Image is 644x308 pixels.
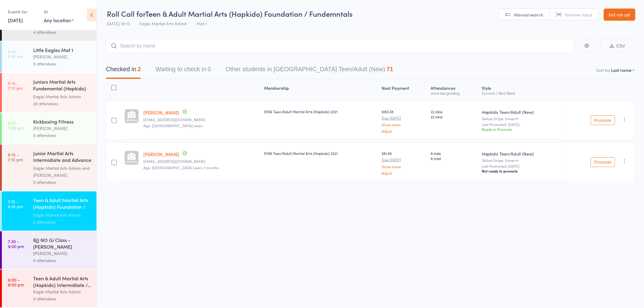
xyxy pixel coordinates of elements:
[8,17,23,23] a: [DATE]
[33,118,91,125] div: Kickboxing Fitness
[482,151,562,157] div: Hapkido Teen/Adult (New)
[144,151,180,157] a: [PERSON_NAME]
[33,219,91,226] div: 2 attendees
[144,117,260,122] small: Jwaosborne@icloud.com
[33,275,91,288] div: Teen & Adult Martial Arts (Hapkido) Intermidiate /...
[565,12,593,18] span: Scanner input
[2,145,96,191] a: 6:15 -7:15 pmJunior Martial Arts Intermidiate and Advance (Hap...Eagle Martial Arts Admin and [PE...
[382,116,426,120] small: Due [DATE]
[479,82,565,98] div: Style
[208,66,211,72] div: 0
[431,114,477,119] span: 22 total
[8,49,23,59] time: 5:45 - 6:15 pm
[144,109,180,116] a: [PERSON_NAME]
[2,113,96,144] a: 6:15 -7:00 pmKickboxing Fitness[PERSON_NAME]5 attendees
[33,100,91,107] div: 29 attendees
[382,165,426,169] a: Show more
[156,63,211,79] button: Waiting to check in0
[382,129,426,133] a: Adjust
[2,191,96,231] a: 7:15 -8:15 pmTeen & Adult Martial Arts (Hapkido) Foundation / F...Eagle Martial Arts Admin2 atten...
[197,20,207,26] span: Mat 1
[106,39,574,53] input: Search by name
[106,63,141,79] button: Checked in2
[138,66,141,72] div: 2
[382,151,426,175] div: $81.95
[382,109,426,133] div: $163.38
[33,125,91,132] div: [PERSON_NAME]
[33,179,91,186] div: 0 attendees
[482,158,562,162] div: Yellow Stripe
[505,158,516,162] div: Green
[2,270,96,307] a: 8:00 -9:00 pmTeen & Adult Martial Arts (Hapkido) Intermidiate /...Eagle Martial Arts Admin0 atten...
[33,212,91,219] div: Eagle Martial Arts Admin
[382,123,426,127] a: Show more
[431,91,477,95] div: since last grading
[482,117,562,121] div: Yellow Stripe
[431,151,477,156] span: 8 style
[33,53,91,60] div: [PERSON_NAME]
[600,40,635,53] button: CSV
[8,277,24,287] time: 8:00 - 9:00 pm
[482,91,562,95] div: Current / Next Rank
[604,9,635,21] a: Exit roll call
[8,81,23,90] time: 6:15 - 7:15 pm
[33,150,91,165] div: Junior Martial Arts Intermidiate and Advance (Hap...
[264,109,377,114] div: EMA Teen/Adult Martial Arts (Hapkido) 2021
[144,123,203,128] span: Age: [DEMOGRAPHIC_DATA] years
[33,236,91,250] div: BJJ NO Gi Class - [PERSON_NAME]
[8,152,23,162] time: 6:15 - 7:15 pm
[33,132,91,139] div: 5 attendees
[8,199,23,209] time: 7:15 - 8:15 pm
[33,250,91,257] div: [PERSON_NAME]
[8,121,24,130] time: 6:15 - 7:00 pm
[2,73,96,112] a: 6:15 -7:15 pmJuniors Martial Arts Fundemental (Hapkido) Mat 2Eagle Martial Arts Admin29 attendees
[8,7,38,17] div: Events for
[597,67,610,73] label: Sort by
[382,158,426,162] small: Due [DATE]
[226,63,393,79] button: Other students in [GEOGRAPHIC_DATA] Teen/Adult (New)71
[591,115,615,125] button: Promote
[262,82,379,98] div: Membership
[379,82,428,98] div: Next Payment
[107,9,145,19] span: Roll Call for
[33,197,91,212] div: Teen & Adult Martial Arts (Hapkido) Foundation / F...
[33,93,91,100] div: Eagle Martial Arts Admin
[2,41,96,72] a: 5:45 -6:15 pmLittle Eagles Mat 1[PERSON_NAME]0 attendees
[611,67,632,73] div: Last name
[33,60,91,67] div: 0 attendees
[428,82,479,98] div: Atten­dances
[482,109,562,115] div: Hapkido Teen/Adult (New)
[482,122,562,127] small: Last Promoted: [DATE]
[44,7,74,17] div: At
[107,20,130,26] span: [DATE] 19:15
[33,257,91,264] div: 0 attendees
[482,169,562,173] div: Not ready to promote
[139,20,187,26] span: Eagle Martial Arts Admin
[264,151,377,156] div: EMA Teen/Adult Martial Arts (Hapkido) 2021
[387,66,393,72] div: 71
[33,29,91,36] div: 4 attendees
[33,47,91,53] div: Little Eagles Mat 1
[33,295,91,302] div: 0 attendees
[505,117,516,121] div: Green
[145,9,353,19] span: Teen & Adult Martial Arts (Hapkido) Foundation / Fundemntals
[514,12,544,18] span: Manual search
[8,239,24,249] time: 7:30 - 9:00 pm
[33,288,91,295] div: Eagle Martial Arts Admin
[33,78,91,93] div: Juniors Martial Arts Fundemental (Hapkido) Mat 2
[144,165,219,170] span: Age: [DEMOGRAPHIC_DATA] years 7 months
[431,156,477,161] span: 8 total
[33,165,91,179] div: Eagle Martial Arts Admin and [PERSON_NAME]
[482,164,562,168] small: Last Promoted: [DATE]
[431,109,477,114] span: 22 style
[44,17,74,23] div: Any location
[2,231,96,269] a: 7:30 -9:00 pmBJJ NO Gi Class - [PERSON_NAME][PERSON_NAME]0 attendees
[144,159,260,163] small: thenmano3@gmail.com
[382,171,426,175] a: Adjust
[591,157,615,167] button: Promote
[482,127,562,132] div: Ready to Promote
